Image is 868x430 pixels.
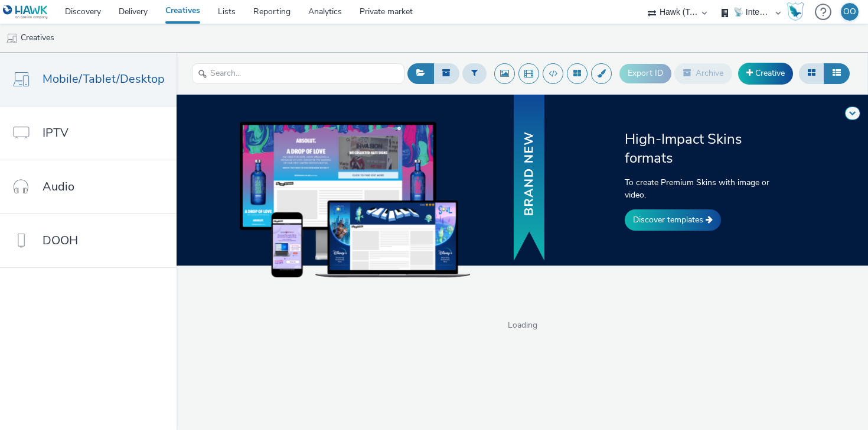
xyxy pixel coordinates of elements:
[6,33,18,44] img: mobile
[177,319,868,331] span: Loading
[43,124,68,141] span: IPTV
[3,5,48,20] img: undefined Logo
[799,63,824,83] button: Grid
[511,93,547,264] img: banner with new text
[625,209,721,231] a: Discover templates
[674,63,732,83] button: Archive
[625,176,791,201] p: To create Premium Skins with image or video.
[43,178,74,195] span: Audio
[240,122,470,277] img: example of skins on dekstop, tablet and mobile devices
[824,63,850,83] button: Table
[843,3,856,21] div: OO
[192,63,404,84] input: Search...
[787,2,809,21] a: Hawk Academy
[787,2,804,21] img: Hawk Academy
[43,232,78,249] span: DOOH
[738,63,793,84] a: Creative
[625,130,791,168] h2: High-Impact Skins formats
[43,70,165,88] span: Mobile/Tablet/Desktop
[619,64,671,83] button: Export ID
